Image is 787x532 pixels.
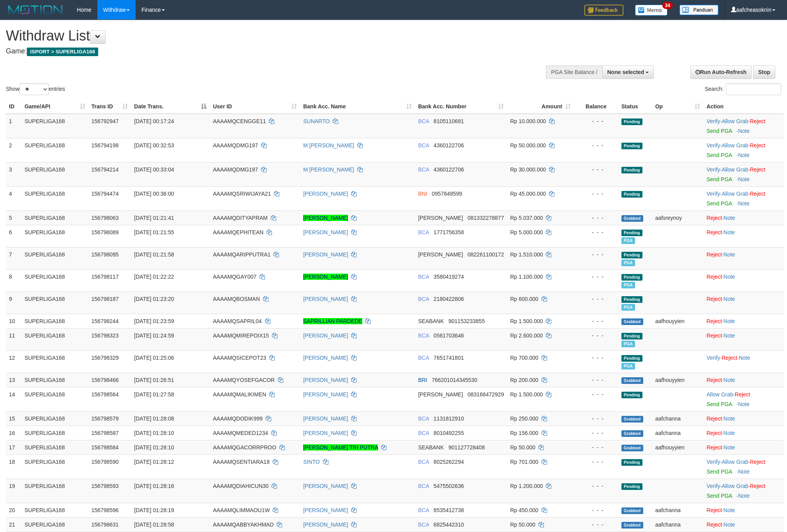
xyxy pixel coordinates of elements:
span: 156798323 [92,332,119,339]
div: - - - [577,317,615,325]
a: Stop [753,65,775,79]
a: [PERSON_NAME] [303,296,348,302]
span: [DATE] 01:21:58 [134,251,174,258]
div: - - - [577,166,615,173]
span: Copy 081332278877 to clipboard [468,215,504,221]
span: Pending [621,230,642,236]
a: Send PGA [706,152,732,158]
div: - - - [577,429,615,437]
a: Reject [706,507,722,513]
th: User ID: activate to sort column ascending [210,99,300,114]
img: Button%20Memo.svg [635,5,668,16]
td: SUPERLIGA168 [21,328,88,350]
span: 34 [662,2,673,9]
span: BCA [418,296,429,302]
a: Reject [706,229,722,235]
a: Allow Grab [706,391,733,398]
td: SUPERLIGA168 [21,162,88,186]
a: Reject [706,296,722,302]
td: 7 [6,247,21,269]
th: Bank Acc. Name: activate to sort column ascending [300,99,415,114]
td: · [703,426,784,440]
td: SUPERLIGA168 [21,210,88,225]
td: · [703,269,784,292]
td: · [703,247,784,269]
td: · [703,387,784,411]
span: Copy 0957848599 to clipboard [432,191,462,197]
span: Rp 1.500.000 [510,318,543,324]
td: · [703,373,784,387]
span: [DATE] 01:24:59 [134,332,174,339]
span: Rp 10.000.000 [510,118,546,124]
td: · [703,225,784,247]
a: Reject [722,355,737,361]
a: Note [723,507,735,513]
a: SAPRILLIAN PARDEDE [303,318,362,324]
span: AAAAMQMALIKIMEN [213,391,266,398]
span: Rp 30.000.000 [510,166,546,173]
span: AAAAMQYOSEFGACOR [213,377,275,383]
a: Verify [706,191,720,197]
span: Copy 8105110681 to clipboard [434,118,464,124]
a: Note [723,377,735,383]
td: SUPERLIGA168 [21,186,88,210]
span: Pending [621,118,642,125]
a: [PERSON_NAME] [303,251,348,258]
span: Rp 50.000.000 [510,142,546,148]
td: 9 [6,292,21,314]
a: Verify [706,459,720,465]
span: 156798117 [92,274,119,280]
td: · [703,411,784,426]
span: SEABANK [418,318,444,324]
span: Marked by aafandaneth [621,260,635,266]
div: - - - [577,391,615,398]
th: Game/API: activate to sort column ascending [21,99,88,114]
span: AAAAMQSAPRIL04 [213,318,261,324]
td: aafchanna [652,426,704,440]
td: 8 [6,269,21,292]
td: 14 [6,387,21,411]
span: BCA [418,142,429,148]
span: AAAAMQMIREPOIX15 [213,332,269,339]
span: BCA [418,118,429,124]
a: Note [738,152,750,158]
span: Pending [621,143,642,149]
span: Grabbed [621,416,643,422]
span: AAAAMQSICEPOT23 [213,355,266,361]
span: 156798063 [92,215,119,221]
a: M [PERSON_NAME] [303,142,354,148]
span: BCA [418,274,429,280]
a: Reject [750,191,766,197]
span: Pending [621,355,642,362]
td: SUPERLIGA168 [21,247,88,269]
span: [DATE] 01:26:51 [134,377,174,383]
a: Verify [706,142,720,148]
span: [DATE] 01:27:58 [134,391,174,398]
span: Marked by aafnonsreyleab [621,282,635,288]
a: Reject [706,521,722,528]
a: Reject [750,118,766,124]
span: 156794214 [92,166,119,173]
span: BCA [418,166,429,173]
span: [DATE] 00:17:24 [134,118,174,124]
span: Marked by aafnonsreyleab [621,341,635,347]
a: [PERSON_NAME] [303,215,348,221]
span: BRI [418,377,427,383]
a: Note [723,215,735,221]
span: Rp 200.000 [510,377,538,383]
a: Send PGA [706,493,732,499]
span: Rp 1.500.000 [510,391,543,398]
span: Grabbed [621,318,643,325]
td: · · [703,350,784,373]
img: MOTION_logo.png [6,4,65,16]
a: Note [723,251,735,258]
span: AAAAMQDODIK999 [213,415,263,422]
td: · [703,314,784,328]
span: [DATE] 01:25:06 [134,355,174,361]
span: AAAAMQDMG197 [213,142,258,148]
span: 156794198 [92,142,119,148]
a: Reject [750,483,766,489]
span: Rp 5.037.000 [510,215,543,221]
span: Copy 1131812910 to clipboard [434,415,464,422]
a: [PERSON_NAME] [303,507,348,513]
